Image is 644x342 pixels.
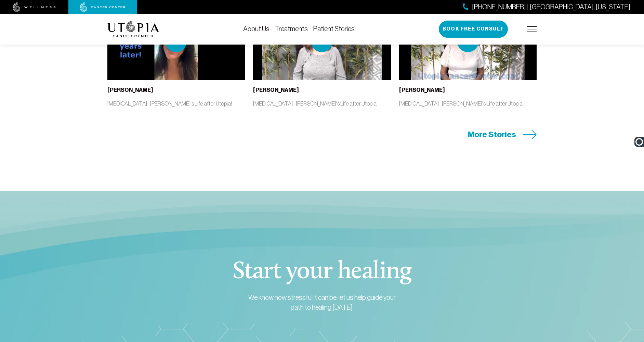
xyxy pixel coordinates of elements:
span: More Stories [468,129,516,140]
img: icon-hamburger [527,26,537,32]
iframe: To enrich screen reader interactions, please activate Accessibility in Grammarly extension settings [514,51,644,342]
a: More Stories [468,129,537,140]
img: logo [107,21,159,37]
img: wellness [13,2,56,12]
p: [MEDICAL_DATA] - [PERSON_NAME]'s Life after Utopia! [399,100,537,107]
p: [MEDICAL_DATA] - [PERSON_NAME]'s Life after Utopia! [253,100,391,107]
b: [PERSON_NAME] [399,87,445,93]
a: Patient Stories [313,25,355,33]
p: [MEDICAL_DATA] - [PERSON_NAME]'s Life after Utopia! [107,100,245,107]
a: About Us [243,25,270,33]
p: We know how stressful it can be, let us help guide your path to healing [DATE]. [248,293,397,313]
h3: Start your healing [217,260,428,284]
img: cancer center [80,2,126,12]
a: Treatments [275,25,308,33]
span: [PHONE_NUMBER] | [GEOGRAPHIC_DATA], [US_STATE] [472,2,630,12]
a: [PHONE_NUMBER] | [GEOGRAPHIC_DATA], [US_STATE] [463,2,630,12]
button: Book Free Consult [439,21,508,38]
b: [PERSON_NAME] [107,87,153,93]
b: [PERSON_NAME] [253,87,299,93]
